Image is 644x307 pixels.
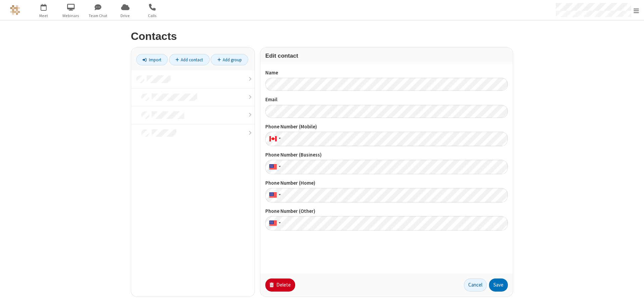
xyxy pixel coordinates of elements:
a: Add group [211,54,248,65]
img: QA Selenium DO NOT DELETE OR CHANGE [10,5,20,15]
button: Cancel [464,279,487,292]
div: United States: + 1 [265,216,283,231]
div: United States: + 1 [265,160,283,174]
label: Name [265,69,508,77]
span: Calls [140,13,165,19]
label: Email [265,96,508,104]
h2: Contacts [131,30,513,42]
label: Phone Number (Other) [265,207,508,215]
div: United States: + 1 [265,188,283,202]
span: Webinars [58,13,84,19]
div: Canada: + 1 [265,132,283,146]
span: Meet [31,13,56,19]
iframe: Chat [627,290,639,302]
label: Phone Number (Business) [265,151,508,159]
span: Team Chat [86,13,111,19]
label: Phone Number (Home) [265,179,508,187]
span: Drive [113,13,138,19]
label: Phone Number (Mobile) [265,123,508,131]
button: Save [489,279,508,292]
a: Import [136,54,168,65]
a: Add contact [169,54,210,65]
button: Delete [265,279,295,292]
h3: Edit contact [265,53,508,59]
